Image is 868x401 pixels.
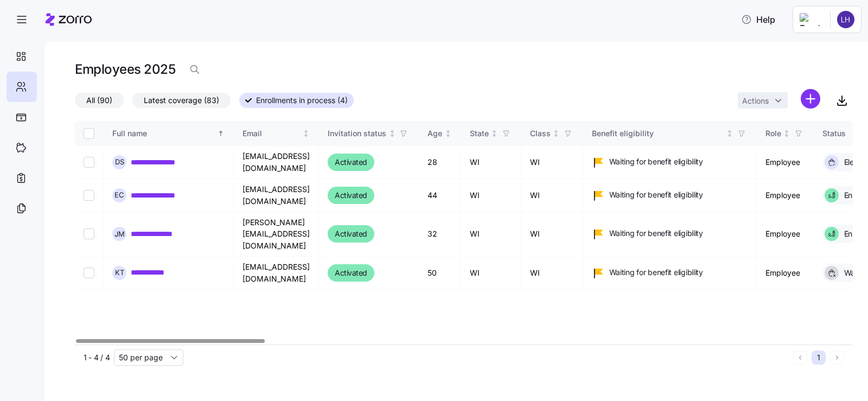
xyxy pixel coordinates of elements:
[234,212,319,257] td: [PERSON_NAME][EMAIL_ADDRESS][DOMAIN_NAME]
[530,128,551,139] div: Class
[84,352,110,363] span: 1 - 4 / 4
[609,267,703,278] span: Waiting for benefit eligibility
[217,130,225,137] div: Sorted ascending
[388,130,396,137] div: Not sorted
[84,268,94,278] input: Select record 4
[419,121,461,146] th: AgeNot sorted
[521,179,583,212] td: WI
[234,146,319,179] td: [EMAIL_ADDRESS][DOMAIN_NAME]
[800,13,821,26] img: Employer logo
[830,351,844,365] button: Next page
[757,121,814,146] th: RoleNot sorted
[444,130,452,137] div: Not sorted
[335,189,367,202] span: Activated
[419,257,461,289] td: 50
[521,257,583,289] td: WI
[521,121,583,146] th: ClassNot sorted
[738,92,788,109] button: Actions
[419,212,461,257] td: 32
[84,157,94,168] input: Select record 1
[461,146,521,179] td: WI
[461,257,521,289] td: WI
[84,190,94,201] input: Select record 2
[427,128,442,139] div: Age
[765,128,781,139] div: Role
[114,231,125,238] span: J M
[112,128,215,139] div: Full name
[583,121,757,146] th: Benefit eligibilityNot sorted
[757,212,814,257] td: Employee
[757,146,814,179] td: Employee
[521,146,583,179] td: WI
[732,9,784,30] button: Help
[104,121,234,146] th: Full nameSorted ascending
[609,156,703,167] span: Waiting for benefit eligibility
[335,156,367,169] span: Activated
[319,121,419,146] th: Invitation statusNot sorted
[812,351,826,365] button: 1
[801,89,820,109] svg: add icon
[144,93,219,107] span: Latest coverage (83)
[419,179,461,212] td: 44
[256,93,348,107] span: Enrollments in process (4)
[837,11,854,28] img: 96e328f018908eb6a5d67259af6310f1
[242,128,301,139] div: Email
[84,128,94,139] input: Select all records
[335,266,367,279] span: Activated
[741,13,775,26] span: Help
[609,189,703,200] span: Waiting for benefit eligibility
[84,228,94,239] input: Select record 3
[419,146,461,179] td: 28
[335,227,367,240] span: Activated
[86,93,112,107] span: All (90)
[757,179,814,212] td: Employee
[461,212,521,257] td: WI
[114,192,124,199] span: E C
[461,179,521,212] td: WI
[490,130,498,137] div: Not sorted
[302,130,310,137] div: Not sorted
[521,212,583,257] td: WI
[609,228,703,239] span: Waiting for benefit eligibility
[234,257,319,289] td: [EMAIL_ADDRESS][DOMAIN_NAME]
[726,130,733,137] div: Not sorted
[115,269,124,276] span: K T
[328,128,386,139] div: Invitation status
[783,130,790,137] div: Not sorted
[115,158,124,166] span: D S
[742,97,769,105] span: Actions
[757,257,814,289] td: Employee
[592,128,724,139] div: Benefit eligibility
[234,121,319,146] th: EmailNot sorted
[75,61,175,78] h1: Employees 2025
[470,128,489,139] div: State
[552,130,560,137] div: Not sorted
[461,121,521,146] th: StateNot sorted
[793,351,807,365] button: Previous page
[234,179,319,212] td: [EMAIL_ADDRESS][DOMAIN_NAME]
